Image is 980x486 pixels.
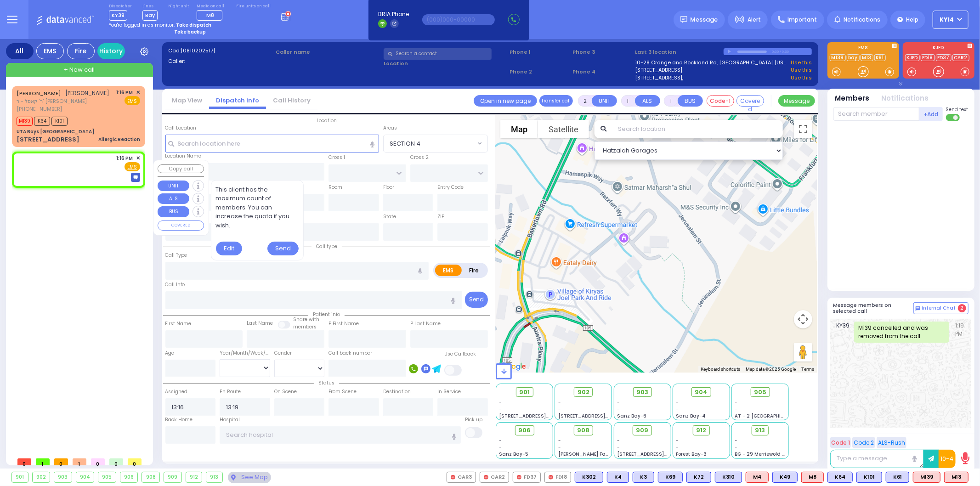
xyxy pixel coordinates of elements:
[499,399,502,406] span: -
[877,437,906,448] button: ALS-Rush
[266,96,317,105] a: Call History
[498,361,528,373] a: Open this area in Google Maps (opens a new window)
[17,458,31,465] span: 0
[36,14,97,25] img: Logo
[827,472,853,483] div: K64
[216,242,243,255] div: Edit
[274,350,292,357] label: Gender
[746,472,769,483] div: ALS
[549,475,553,480] img: red-radio-icon.svg
[17,97,110,105] span: ר' קאפל - ר' [PERSON_NAME]
[696,426,706,435] span: 912
[267,242,299,255] div: Send
[220,350,270,357] div: Year/Month/Week/Day
[36,458,50,465] span: 1
[293,323,317,330] span: members
[206,472,222,482] div: 913
[676,451,707,458] span: Forest Bay-3
[158,181,189,192] button: UNIT
[856,472,882,483] div: BLS
[274,388,297,396] label: On Scene
[746,472,769,483] div: M4
[435,265,462,276] label: EMS
[617,413,646,419] span: Sanz Bay-6
[695,388,708,397] span: 904
[384,48,492,60] input: Search a contact
[384,135,475,152] span: SECTION 4
[410,320,441,328] label: P Last Name
[293,316,319,323] small: Share with
[636,388,648,397] span: 903
[558,451,612,458] span: [PERSON_NAME] Farm
[312,117,341,124] span: Location
[617,451,704,458] span: [STREET_ADDRESS][PERSON_NAME]
[633,472,654,483] div: K3
[906,16,918,24] span: Help
[933,11,969,29] button: KY14
[754,388,766,397] span: 905
[131,173,140,182] img: message-box.svg
[913,472,940,483] div: ALS KJ
[778,95,815,107] button: Message
[97,43,125,59] a: History
[158,220,204,231] button: COVERED
[791,59,812,67] a: Use this
[378,10,409,18] span: BRIA Phone
[886,472,909,483] div: K61
[136,89,140,96] span: ✕
[544,472,571,483] div: FD18
[607,472,629,483] div: K4
[158,193,189,204] button: ALS
[437,388,461,396] label: In Service
[499,437,502,444] span: -
[117,89,133,96] span: 1:16 PM
[168,57,273,65] label: Caller:
[558,406,561,413] span: -
[383,388,411,396] label: Destination
[658,472,683,483] div: K69
[168,4,189,9] label: Night unit
[165,350,175,357] label: Age
[913,472,940,483] div: M139
[422,14,495,25] input: (000)000-00000
[830,54,846,61] a: M139
[944,472,969,483] div: ALS
[836,322,854,343] span: KY39
[128,458,142,465] span: 0
[510,68,569,76] span: Phone 2
[676,437,679,444] span: -
[676,413,706,419] span: Sanz Bay-4
[6,43,34,59] div: All
[539,95,573,107] button: Transfer call
[955,322,967,343] span: 1:19 PM
[165,320,192,328] label: First Name
[617,437,620,444] span: -
[791,66,812,74] a: Use this
[499,451,529,458] span: Sanz Bay-5
[461,265,487,276] label: Fire
[617,399,620,406] span: -
[91,458,105,465] span: 0
[66,89,110,97] span: [PERSON_NAME]
[158,164,204,173] button: Copy call
[735,437,738,444] span: -
[444,350,476,358] label: Use Callback
[228,472,271,483] div: See map
[384,60,506,68] label: Location
[474,95,537,107] a: Open in new page
[128,164,137,170] u: EMS
[612,120,782,138] input: Search location
[939,450,956,468] button: 10-4
[538,120,589,138] button: Show satellite imagery
[247,320,273,327] label: Last Name
[125,96,140,105] span: EMS
[437,184,464,191] label: Entry Code
[383,184,394,191] label: Floor
[575,472,603,483] div: K302
[164,472,181,482] div: 909
[772,472,798,483] div: K49
[34,117,50,126] span: K64
[715,472,742,483] div: K310
[142,472,159,482] div: 908
[791,74,812,82] a: Use this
